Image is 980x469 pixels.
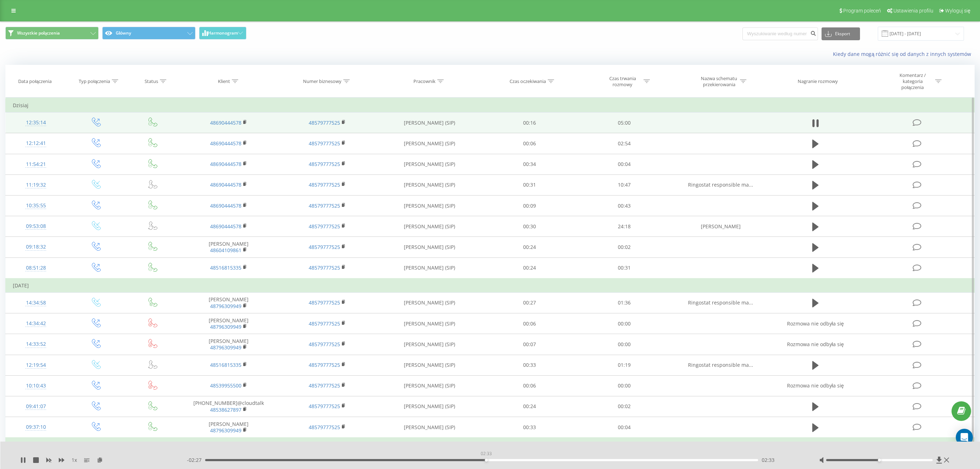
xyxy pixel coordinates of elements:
td: [PERSON_NAME] (SIP) [376,133,483,154]
button: Harmonogram [199,27,246,40]
div: 14:34:42 [13,317,59,330]
div: Open Intercom Messenger [956,429,973,446]
span: Rozmowa nie odbyła się [787,341,844,348]
div: 02:33 [479,449,493,459]
span: Rozmowa nie odbyła się [787,382,844,389]
span: Wyloguj się [945,8,970,14]
td: 00:30 [482,216,577,237]
div: Czas trwania rozmowy [604,75,642,88]
a: 48516815335 [210,361,241,368]
div: Typ połączenia [79,78,110,84]
td: [PERSON_NAME] [672,216,770,237]
td: 00:27 [482,292,577,313]
a: 48539955500 [210,382,241,389]
td: [PERSON_NAME] [179,334,278,355]
td: 00:04 [577,154,672,174]
a: 48579777525 [309,341,340,348]
span: 02:33 [762,457,775,464]
td: 02:54 [577,133,672,154]
a: 48796309949 [210,323,241,330]
td: 00:06 [482,133,577,154]
span: Ustawienia profilu [893,8,933,14]
td: [PERSON_NAME] [179,292,278,313]
span: - 02:27 [187,457,205,464]
a: 48579777525 [309,181,340,188]
a: 48579777525 [309,299,340,306]
a: 48690444578 [210,202,241,209]
div: 11:19:32 [13,178,59,192]
td: [PERSON_NAME] (SIP) [376,313,483,334]
div: Nazwa schematu przekierowania [700,75,738,88]
td: 05:00 [577,113,672,133]
a: 48579777525 [309,403,340,410]
td: 00:00 [577,375,672,396]
span: Ringostat responsible ma... [688,361,753,368]
div: Pracownik [413,78,436,84]
a: 48796309949 [210,427,241,434]
td: 10:47 [577,174,672,195]
td: [PERSON_NAME] (SIP) [376,216,483,237]
div: 12:35:14 [13,116,59,130]
td: 24:18 [577,216,672,237]
td: 00:34 [482,154,577,174]
div: 09:41:07 [13,400,59,413]
td: 00:31 [482,174,577,195]
div: 14:33:52 [13,337,59,351]
span: Ringostat responsible ma... [688,181,753,188]
td: [PERSON_NAME] (SIP) [376,154,483,174]
span: Program poleceń [843,8,881,14]
td: 00:02 [577,396,672,417]
td: [PERSON_NAME] (SIP) [376,257,483,278]
a: 48579777525 [309,140,340,147]
a: 48690444578 [210,223,241,230]
td: 00:33 [482,355,577,375]
a: 48690444578 [210,161,241,167]
span: Harmonogram [208,31,238,36]
td: 00:06 [482,313,577,334]
a: 48604109861 [210,247,241,254]
a: 48579777525 [309,244,340,250]
a: 48579777525 [309,161,340,167]
td: 00:04 [577,417,672,438]
td: 00:24 [482,237,577,257]
td: [PERSON_NAME] [179,417,278,438]
td: [PERSON_NAME] (SIP) [376,417,483,438]
td: 00:24 [482,396,577,417]
input: Wyszukiwanie według numeru [742,27,818,40]
td: [PERSON_NAME] (SIP) [376,113,483,133]
a: 48579777525 [309,361,340,368]
td: [PERSON_NAME] [179,313,278,334]
div: 12:12:41 [13,136,59,150]
span: 1 x [72,457,77,464]
div: Status [145,78,158,84]
td: 00:43 [577,196,672,216]
div: Klient [218,78,230,84]
div: 10:35:55 [13,199,59,213]
a: 48796309949 [210,303,241,309]
td: [PERSON_NAME] (SIP) [376,355,483,375]
a: 48690444578 [210,181,241,188]
td: [PERSON_NAME] (SIP) [376,396,483,417]
td: [PHONE_NUMBER]@cloudtalk [179,396,278,417]
a: 48579777525 [309,264,340,271]
div: 09:18:32 [13,240,59,254]
div: Accessibility label [485,459,488,462]
td: [PERSON_NAME] (SIP) [376,237,483,257]
td: 00:02 [577,237,672,257]
div: Accessibility label [878,459,881,462]
a: 48690444578 [210,140,241,147]
a: 48690444578 [210,119,241,126]
td: 00:24 [482,257,577,278]
div: 08:51:28 [13,261,59,275]
span: Ringostat responsible ma... [688,299,753,306]
div: Numer biznesowy [303,78,342,84]
td: 00:07 [482,334,577,355]
div: 09:53:08 [13,219,59,233]
td: 00:00 [577,334,672,355]
button: Eksport [822,27,860,40]
div: 11:54:21 [13,157,59,171]
div: Czas oczekiwania [510,78,546,84]
a: Kiedy dane mogą różnić się od danych z innych systemów [833,51,975,57]
td: [DATE] [6,278,975,293]
td: [PERSON_NAME] (SIP) [376,375,483,396]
